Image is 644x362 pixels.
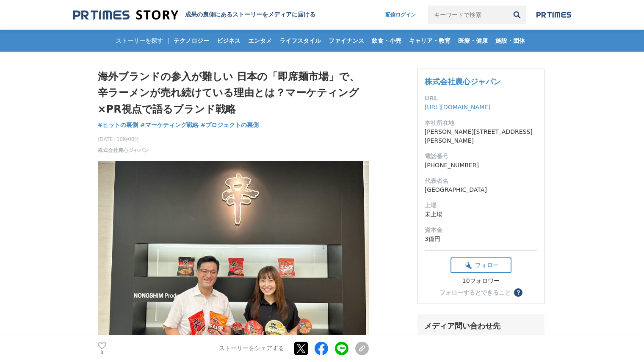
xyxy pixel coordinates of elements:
p: 8 [98,351,106,355]
dt: 資本金 [425,226,537,235]
dd: 3億円 [425,235,537,243]
span: #マーケティング戦略 [140,121,199,129]
a: 施設・団体 [492,30,528,52]
a: 飲食・小売 [368,30,405,52]
div: 10フォロワー [451,277,511,285]
span: [DATE] 10時00分 [98,135,149,143]
span: エンタメ [245,37,275,44]
button: ？ [514,288,522,297]
a: 成果の裏側にあるストーリーをメディアに届ける 成果の裏側にあるストーリーをメディアに届ける [73,9,315,21]
a: ビジネス [213,30,244,52]
a: エンタメ [245,30,275,52]
dt: URL [425,94,537,103]
a: テクノロジー [170,30,213,52]
a: [URL][DOMAIN_NAME] [425,104,491,111]
dt: 電話番号 [425,152,537,161]
img: prtimes [536,11,571,18]
span: 飲食・小売 [368,37,405,44]
a: ファイナンス [325,30,368,52]
div: フォローするとできること [439,290,511,296]
p: ストーリーをシェアする [219,345,284,353]
span: #ヒットの裏側 [98,121,138,129]
a: 株式会社農心ジャパン [98,146,149,154]
a: 医療・健康 [455,30,491,52]
span: 施設・団体 [492,37,528,44]
dd: [GEOGRAPHIC_DATA] [425,185,537,194]
a: キャリア・教育 [406,30,454,52]
dt: 代表者名 [425,177,537,185]
input: キーワードで検索 [428,6,508,24]
a: #マーケティング戦略 [140,121,199,130]
dt: 上場 [425,201,537,210]
span: #プロジェクトの裏側 [201,121,259,129]
button: 検索 [508,6,526,24]
dd: 未上場 [425,210,537,219]
dt: 本社所在地 [425,119,537,127]
a: #ヒットの裏側 [98,121,138,130]
h1: 海外ブランドの参入が難しい 日本の「即席麺市場」で、辛ラーメンが売れ続けている理由とは？マーケティング×PR視点で語るブランド戦略 [98,69,369,117]
a: #プロジェクトの裏側 [201,121,259,130]
span: 医療・健康 [455,37,491,44]
div: メディア問い合わせ先 [424,321,538,331]
span: キャリア・教育 [406,37,454,44]
span: テクノロジー [170,37,213,44]
span: ライフスタイル [276,37,324,44]
span: ビジネス [213,37,244,44]
dd: [PHONE_NUMBER] [425,161,537,170]
img: 成果の裏側にあるストーリーをメディアに届ける [73,9,178,21]
span: ？ [515,290,521,296]
a: 株式会社農心ジャパン [425,77,501,86]
h2: 成果の裏側にあるストーリーをメディアに届ける [185,11,315,19]
a: ライフスタイル [276,30,324,52]
a: 配信ログイン [377,6,424,24]
span: ファイナンス [325,37,368,44]
button: フォロー [451,257,511,273]
dd: [PERSON_NAME][STREET_ADDRESS][PERSON_NAME] [425,127,537,145]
